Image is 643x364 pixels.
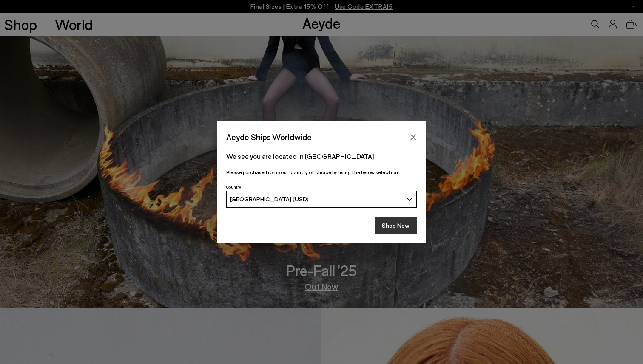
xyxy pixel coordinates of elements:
[226,151,417,161] p: We see you are located in [GEOGRAPHIC_DATA]
[226,184,241,189] span: Country
[226,130,312,144] span: Aeyde Ships Worldwide
[226,168,417,176] p: Please purchase from your country of choice by using the below selection:
[375,217,417,234] button: Shop Now
[407,131,420,144] button: Close
[230,195,309,203] span: [GEOGRAPHIC_DATA] (USD)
